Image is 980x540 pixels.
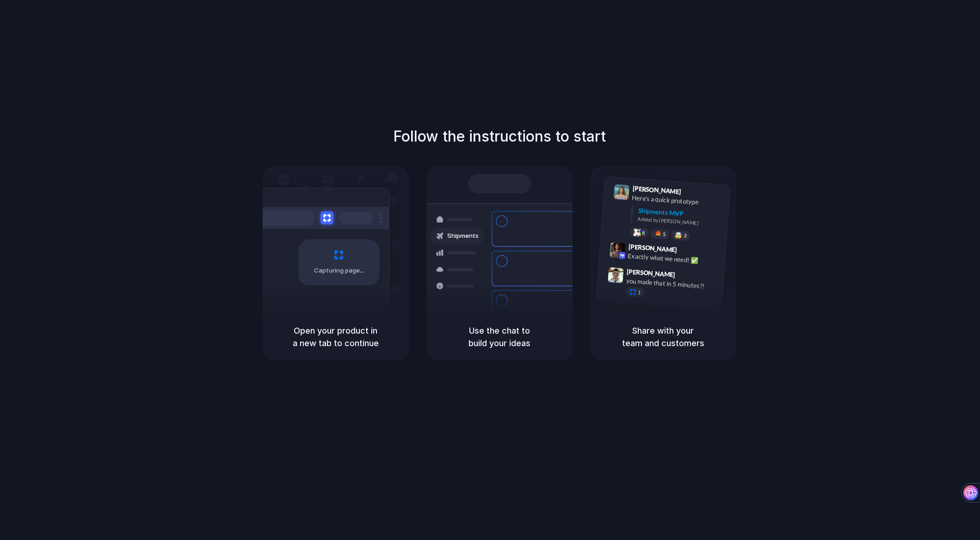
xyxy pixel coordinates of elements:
[438,324,561,349] h5: Use the chat to build your ideas
[641,230,645,236] span: 8
[626,276,718,292] div: you made that in 5 minutes?!
[683,233,686,238] span: 3
[626,267,675,280] span: [PERSON_NAME]
[679,246,698,257] span: 9:42 AM
[601,324,725,349] h5: Share with your team and customers
[447,231,479,241] span: Shipments
[637,215,722,229] div: Added by [PERSON_NAME]
[274,324,398,349] h5: Open your product in a new tab to continue
[684,188,703,199] span: 9:41 AM
[662,232,666,237] span: 5
[638,206,723,221] div: Shipments MVP
[674,232,682,239] div: 🤯
[628,242,677,255] span: [PERSON_NAME]
[632,183,681,197] span: [PERSON_NAME]
[631,193,724,209] div: Here's a quick prototype
[637,290,641,295] span: 1
[314,266,365,275] span: Capturing page
[678,271,697,282] span: 9:47 AM
[628,251,720,267] div: Exactly what we need! ✅
[393,125,606,148] h1: Follow the instructions to start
